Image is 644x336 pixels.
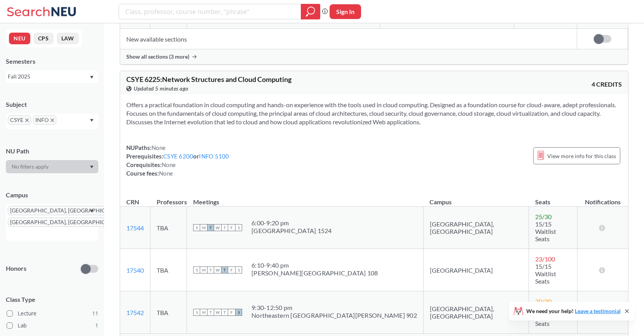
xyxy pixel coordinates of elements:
[423,249,529,291] td: [GEOGRAPHIC_DATA]
[423,190,529,207] th: Campus
[214,224,221,231] span: W
[126,143,229,178] div: NUPaths: Prerequisites: or Corequisites: Course fees:
[134,84,188,93] span: Updated 5 minutes ago
[235,224,242,231] span: S
[6,264,26,273] p: Honors
[7,308,98,319] label: Lecture
[214,266,221,273] span: W
[193,224,200,231] span: S
[6,100,98,109] div: Subject
[6,160,98,173] div: Dropdown arrow
[126,101,622,126] section: Offers a practical foundation in cloud computing and hands-on experience with the tools used in c...
[228,266,235,273] span: F
[150,207,187,249] td: TBA
[535,213,552,220] span: 25 / 30
[529,190,578,207] th: Seats
[120,49,628,64] div: Show all sections (3 more)
[57,33,79,44] button: LAW
[251,227,332,235] div: [GEOGRAPHIC_DATA] 1524
[90,209,94,212] svg: Dropdown arrow
[306,6,315,17] svg: magnifying glass
[592,80,622,89] span: 4 CREDITS
[126,75,291,84] span: CSYE 6225 : Network Structures and Cloud Computing
[251,304,417,312] div: 9:30 - 12:50 pm
[301,4,320,19] div: magnifying glass
[577,190,628,207] th: Notifications
[6,204,98,240] div: [GEOGRAPHIC_DATA], [GEOGRAPHIC_DATA]X to remove pill[GEOGRAPHIC_DATA], [GEOGRAPHIC_DATA]X to remo...
[90,76,94,79] svg: Dropdown arrow
[228,309,235,316] span: F
[126,198,139,206] div: CRN
[330,4,361,19] button: Sign In
[526,308,621,314] span: We need your help!
[6,191,98,199] div: Campus
[152,144,166,151] span: None
[90,165,94,169] svg: Dropdown arrow
[221,224,228,231] span: T
[535,298,552,305] span: 20 / 30
[33,33,54,44] button: CPS
[8,115,31,125] span: CSYEX to remove pill
[8,218,131,227] span: [GEOGRAPHIC_DATA], [GEOGRAPHIC_DATA]X to remove pill
[150,190,187,207] th: Professors
[207,309,214,316] span: T
[423,291,529,334] td: [GEOGRAPHIC_DATA], [GEOGRAPHIC_DATA]
[235,309,242,316] span: S
[200,309,207,316] span: M
[535,220,556,242] span: 15/15 Waitlist Seats
[214,309,221,316] span: W
[535,263,556,285] span: 15/15 Waitlist Seats
[92,309,98,318] span: 11
[120,29,577,49] td: New available sections
[7,320,98,331] label: Lab
[207,266,214,273] span: T
[221,309,228,316] span: T
[251,312,417,319] div: Northeastern [GEOGRAPHIC_DATA][PERSON_NAME] 902
[200,266,207,273] span: M
[150,249,187,291] td: TBA
[535,255,555,263] span: 23 / 100
[235,266,242,273] span: S
[159,170,173,177] span: None
[6,295,98,304] span: Class Type
[33,115,56,125] span: INFOX to remove pill
[9,33,30,44] button: NEU
[51,118,54,122] svg: X to remove pill
[95,321,98,330] span: 1
[187,190,424,207] th: Meetings
[251,261,378,269] div: 6:10 - 9:40 pm
[162,161,176,168] span: None
[8,206,131,215] span: [GEOGRAPHIC_DATA], [GEOGRAPHIC_DATA]X to remove pill
[251,219,332,227] div: 6:00 - 9:20 pm
[547,151,616,161] span: View more info for this class
[6,70,98,83] div: Fall 2025Dropdown arrow
[126,266,144,274] a: 17540
[207,224,214,231] span: T
[6,147,98,155] div: NU Path
[6,113,98,129] div: CSYEX to remove pillINFOX to remove pillDropdown arrow
[200,224,207,231] span: M
[199,153,229,160] a: INFO 5100
[221,266,228,273] span: T
[125,5,295,18] input: Class, professor, course number, "phrase"
[90,119,94,122] svg: Dropdown arrow
[423,207,529,249] td: [GEOGRAPHIC_DATA], [GEOGRAPHIC_DATA]
[126,53,189,60] span: Show all sections (3 more)
[193,266,200,273] span: S
[150,291,187,334] td: TBA
[251,269,378,277] div: [PERSON_NAME][GEOGRAPHIC_DATA] 108
[126,309,144,316] a: 17542
[575,308,621,314] a: Leave a testimonial
[8,72,89,81] div: Fall 2025
[193,309,200,316] span: S
[228,224,235,231] span: F
[126,224,144,232] a: 17544
[25,118,29,122] svg: X to remove pill
[6,57,98,66] div: Semesters
[163,153,193,160] a: CSYE 6200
